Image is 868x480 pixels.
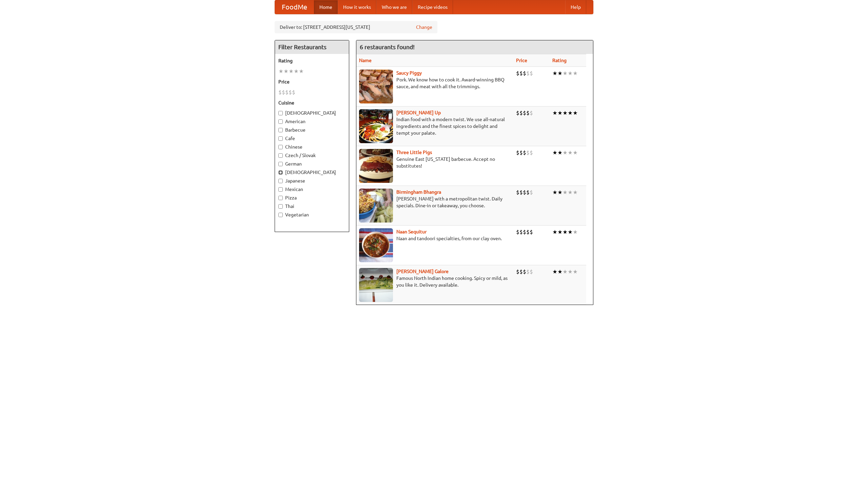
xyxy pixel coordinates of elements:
[278,110,346,116] label: [DEMOGRAPHIC_DATA]
[338,0,376,14] a: How it works
[519,149,523,156] li: $
[282,89,285,96] li: $
[278,152,346,159] label: Czech / Slovak
[278,128,283,132] input: Barbecue
[278,203,346,210] label: Thai
[294,68,299,75] li: ★
[568,189,573,196] li: ★
[359,189,393,223] img: bhangra.jpg
[278,211,346,218] label: Vegetarian
[573,70,578,77] li: ★
[360,44,415,50] ng-pluralize: 6 restaurants found!
[275,0,314,14] a: FoodMe
[396,229,427,234] b: Naan Sequitur
[396,189,441,195] a: Birmingham Bhangra
[359,76,511,90] p: Pork. We know how to cook it. Award-winning BBQ sauce, and meat with all the trimmings.
[557,109,563,117] li: ★
[278,177,346,184] label: Japanese
[278,68,283,75] li: ★
[278,78,346,85] h5: Price
[359,70,393,103] img: saucy.jpg
[516,228,519,236] li: $
[519,70,523,77] li: $
[523,109,526,117] li: $
[299,68,304,75] li: ★
[526,70,530,77] li: $
[289,68,294,75] li: ★
[278,160,346,167] label: German
[359,275,511,288] p: Famous North Indian home cooking. Spicy or mild, as you like it. Delivery available.
[552,268,557,275] li: ★
[396,70,422,76] a: Saucy Piggy
[526,268,530,275] li: $
[557,70,563,77] li: ★
[292,89,295,96] li: $
[278,136,283,141] input: Cafe
[359,268,393,302] img: currygalore.jpg
[283,68,289,75] li: ★
[568,149,573,156] li: ★
[278,99,346,106] h5: Cuisine
[359,228,393,262] img: naansequitur.jpg
[359,235,511,242] p: Naan and tandoori specialties, from our clay oven.
[563,149,568,156] li: ★
[278,196,283,200] input: Pizza
[568,228,573,236] li: ★
[568,268,573,275] li: ★
[568,70,573,77] li: ★
[519,268,523,275] li: $
[278,118,346,125] label: American
[359,58,372,63] a: Name
[523,70,526,77] li: $
[530,268,533,275] li: $
[530,70,533,77] li: $
[278,57,346,64] h5: Rating
[557,149,563,156] li: ★
[278,169,346,176] label: [DEMOGRAPHIC_DATA]
[563,189,568,196] li: ★
[359,149,393,183] img: littlepigs.jpg
[516,268,519,275] li: $
[278,145,283,149] input: Chinese
[552,109,557,117] li: ★
[552,228,557,236] li: ★
[278,127,346,133] label: Barbecue
[275,40,349,54] h4: Filter Restaurants
[278,89,282,96] li: $
[516,189,519,196] li: $
[278,186,346,193] label: Mexican
[573,189,578,196] li: ★
[359,116,511,136] p: Indian food with a modern twist. We use all-natural ingredients and the finest spices to delight ...
[396,269,449,274] a: [PERSON_NAME] Galore
[526,189,530,196] li: $
[278,179,283,183] input: Japanese
[552,149,557,156] li: ★
[563,228,568,236] li: ★
[278,119,283,124] input: American
[523,189,526,196] li: $
[516,149,519,156] li: $
[278,187,283,192] input: Mexican
[359,109,393,143] img: curryup.jpg
[526,149,530,156] li: $
[530,109,533,117] li: $
[573,109,578,117] li: ★
[530,189,533,196] li: $
[359,156,511,169] p: Genuine East [US_STATE] barbecue. Accept no substitutes!
[278,162,283,166] input: German
[563,268,568,275] li: ★
[573,268,578,275] li: ★
[278,213,283,217] input: Vegetarian
[396,150,432,155] a: Three Little Pigs
[278,111,283,115] input: [DEMOGRAPHIC_DATA]
[396,110,441,115] b: [PERSON_NAME] Up
[519,228,523,236] li: $
[516,70,519,77] li: $
[523,228,526,236] li: $
[516,58,527,63] a: Price
[412,0,453,14] a: Recipe videos
[573,228,578,236] li: ★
